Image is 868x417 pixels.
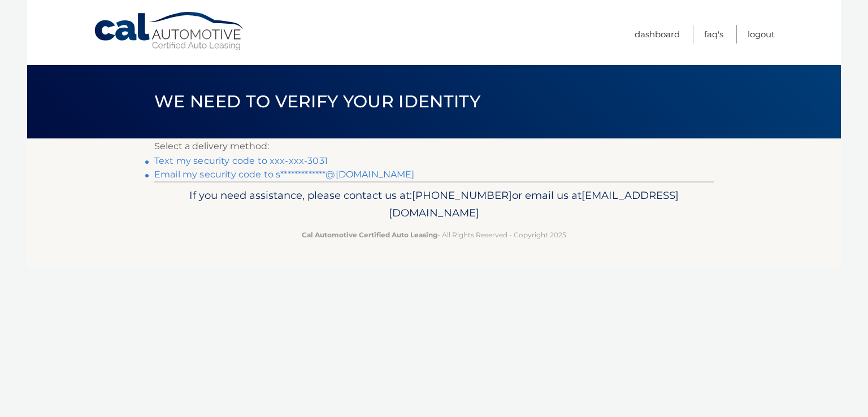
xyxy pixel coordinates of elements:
[93,11,246,51] a: Cal Automotive
[154,155,328,166] a: Text my security code to xxx-xxx-3031
[635,25,680,44] a: Dashboard
[162,229,706,241] p: - All Rights Reserved - Copyright 2025
[162,186,706,223] p: If you need assistance, please contact us at: or email us at
[154,91,480,112] span: We need to verify your identity
[748,25,775,44] a: Logout
[154,138,714,154] p: Select a delivery method:
[302,231,437,239] strong: Cal Automotive Certified Auto Leasing
[412,189,512,202] span: [PHONE_NUMBER]
[704,25,723,44] a: FAQ's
